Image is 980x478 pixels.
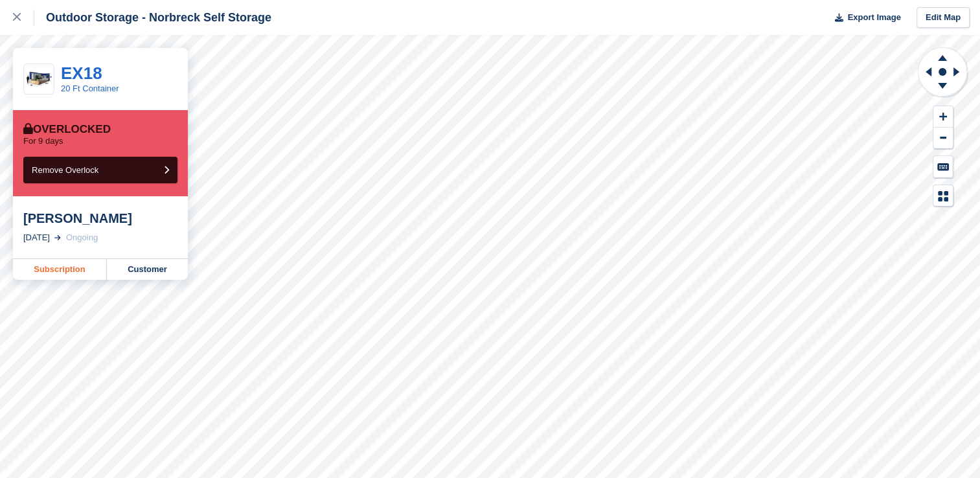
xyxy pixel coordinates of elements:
button: Remove Overlock [23,157,177,183]
a: Customer [107,259,188,280]
a: Subscription [13,259,107,280]
div: [DATE] [23,231,50,244]
div: Outdoor Storage - Norbreck Self Storage [34,10,271,25]
button: Export Image [827,7,901,28]
button: Keyboard Shortcuts [933,156,953,177]
a: 20 Ft Container [61,84,119,93]
span: Remove Overlock [32,165,98,175]
button: Zoom Out [933,128,953,149]
div: [PERSON_NAME] [23,211,177,226]
img: arrow-right-light-icn-cde0832a797a2874e46488d9cf13f60e5c3a73dbe684e267c42b8395dfbc2abf.svg [54,235,61,240]
a: EX18 [61,63,102,83]
div: Overlocked [23,123,111,136]
a: Edit Map [917,7,970,28]
button: Zoom In [933,106,953,128]
p: For 9 days [23,136,63,146]
div: Ongoing [66,231,98,244]
img: 20-ft-container%20(13).jpg [24,68,54,91]
button: Map Legend [933,185,953,207]
span: Export Image [847,11,900,24]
